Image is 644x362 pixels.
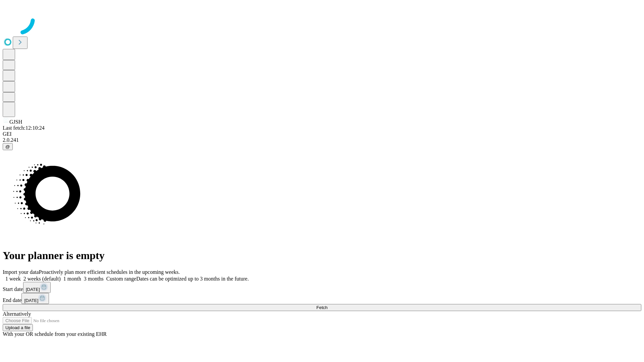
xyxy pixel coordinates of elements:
[3,125,45,131] span: Last fetch: 12:10:24
[106,276,136,282] span: Custom range
[3,249,641,262] h1: Your planner is empty
[39,269,180,275] span: Proactively plan more efficient schedules in the upcoming weeks.
[21,293,49,304] button: [DATE]
[23,276,61,282] span: 2 weeks (default)
[3,143,13,150] button: @
[3,131,641,137] div: GEI
[3,304,641,311] button: Fetch
[9,119,22,125] span: GJSH
[26,287,40,292] span: [DATE]
[3,293,641,304] div: End date
[23,282,51,293] button: [DATE]
[63,276,81,282] span: 1 month
[3,137,641,143] div: 2.0.241
[136,276,249,282] span: Dates can be optimized up to 3 months in the future.
[3,282,641,293] div: Start date
[3,324,33,331] button: Upload a file
[24,298,38,303] span: [DATE]
[3,331,107,337] span: With your OR schedule from your existing EHR
[5,144,10,149] span: @
[5,276,21,282] span: 1 week
[3,269,39,275] span: Import your data
[316,305,327,310] span: Fetch
[3,311,31,317] span: Alternatively
[84,276,104,282] span: 3 months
